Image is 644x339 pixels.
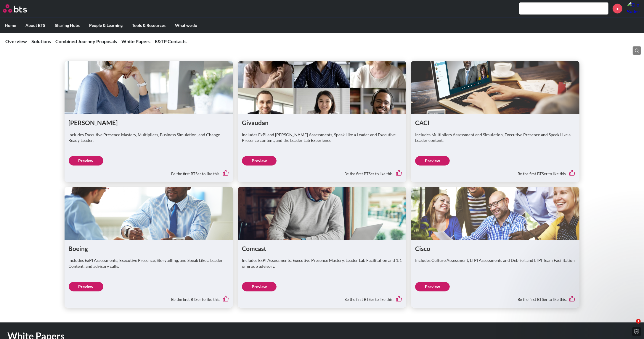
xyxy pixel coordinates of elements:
[242,132,402,143] p: Includes ExPI and [PERSON_NAME] Assessments, Speak Like a Leader and Executive Presence content, ...
[21,18,50,33] label: About BTS
[3,4,27,13] img: BTS Logo
[69,156,103,166] a: Preview
[415,291,575,304] div: Be the first BTSer to like this.
[50,18,84,33] label: Sharing Hubs
[624,319,638,333] iframe: Intercom live chat
[415,257,575,263] p: Includes Culture Assessment, LTPI Assessments and Debrief, and LTPI Team Facilitation
[242,156,277,166] a: Preview
[127,18,170,33] label: Tools & Resources
[69,244,229,253] h1: Boeing
[121,38,150,44] a: White Papers
[69,132,229,143] p: Includes Executive Presence Mastery, Multipliers, Business Simulation, and Change-Ready Leader.
[627,1,641,16] img: Elie Ruderman
[415,132,575,143] p: Includes Multipliers Assessment and Simulation, Executive Presence and Speak Like a Leader content.
[69,291,229,304] div: Be the first BTSer to like this.
[69,118,229,127] h1: [PERSON_NAME]
[5,38,27,44] a: Overview
[526,213,644,323] iframe: Intercom notifications message
[415,166,575,178] div: Be the first BTSer to like this.
[415,118,575,127] h1: CACI
[415,156,450,166] a: Preview
[69,166,229,178] div: Be the first BTSer to like this.
[242,257,402,269] p: Includes ExPI Assessments, Executive Presence Mastery, Leader Lab Facilitation and 1:1 or group a...
[155,38,187,44] a: E&TP Contacts
[613,4,622,14] a: +
[242,282,277,291] a: Preview
[627,1,641,16] a: Profile
[69,257,229,269] p: Includes ExPI Assessments; Executive Presence, Storytelling, and Speak Like a Leader Content; and...
[242,166,402,178] div: Be the first BTSer to like this.
[69,282,103,291] a: Preview
[84,18,127,33] label: People & Learning
[242,244,402,253] h1: Comcast
[170,18,202,33] label: What we do
[415,282,450,291] a: Preview
[415,244,575,253] h1: Cisco
[3,4,38,13] a: Go home
[31,38,51,44] a: Solutions
[636,319,641,324] span: 1
[242,118,402,127] h1: Givaudan
[55,38,117,44] a: Combined Journey Proposals
[242,291,402,304] div: Be the first BTSer to like this.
